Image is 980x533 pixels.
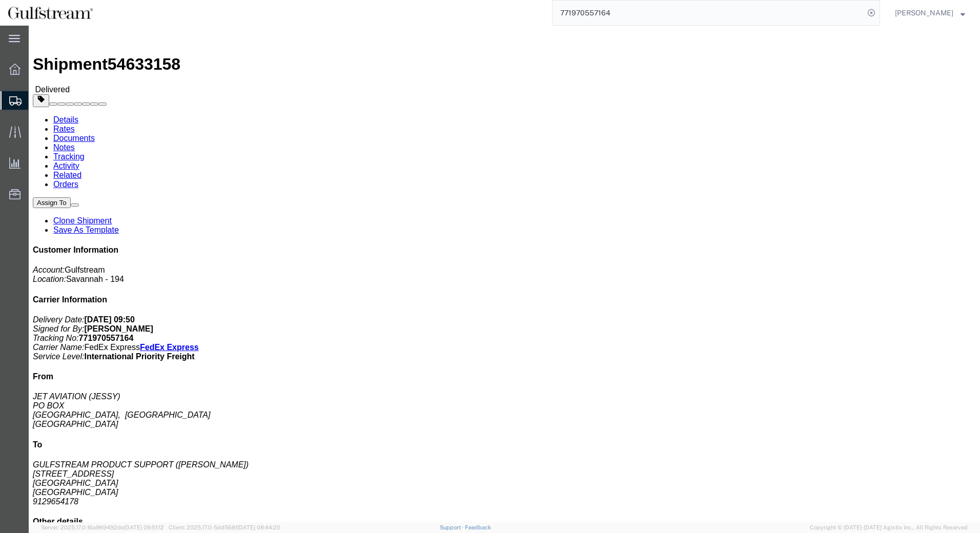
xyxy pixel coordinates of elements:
img: logo [7,5,94,20]
iframe: FS Legacy Container [29,26,980,522]
a: Support [440,524,465,530]
a: Feedback [465,524,491,530]
span: Server: 2025.17.0-16a969492de [41,524,164,530]
span: Chase Cameron [895,7,953,18]
span: [DATE] 08:44:20 [237,524,280,530]
button: [PERSON_NAME] [894,7,966,19]
span: Copyright © [DATE]-[DATE] Agistix Inc., All Rights Reserved [810,523,968,532]
span: Client: 2025.17.0-5dd568f [169,524,280,530]
span: [DATE] 09:51:12 [124,524,164,530]
input: Search for shipment number, reference number [553,1,864,25]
